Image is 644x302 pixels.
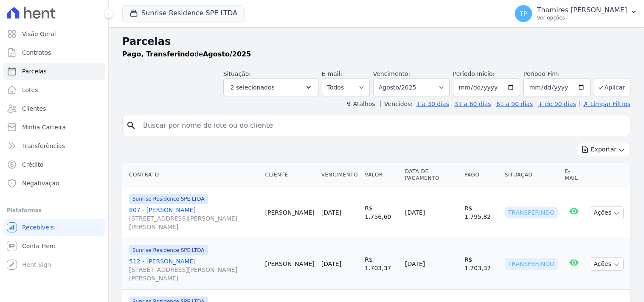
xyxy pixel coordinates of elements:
[3,81,105,98] a: Lotes
[416,101,449,107] a: 1 a 30 dias
[579,101,630,107] a: ✗ Limpar Filtros
[380,101,413,107] label: Vencidos:
[122,163,262,187] th: Contrato
[590,206,624,219] button: Ações
[3,119,105,136] a: Minha Carteira
[129,194,208,204] span: Sunrise Residence SPE LTDA
[22,142,65,150] span: Transferências
[577,143,630,156] button: Exportar
[321,209,341,216] a: [DATE]
[129,257,259,282] a: 512 - [PERSON_NAME][STREET_ADDRESS][PERSON_NAME][PERSON_NAME]
[22,223,54,232] span: Recebíveis
[594,78,630,96] button: Aplicar
[505,258,558,270] div: Transferindo
[321,260,341,267] a: [DATE]
[129,245,208,255] span: Sunrise Residence SPE LTDA
[129,214,259,231] span: [STREET_ADDRESS][PERSON_NAME][PERSON_NAME]
[402,187,461,238] td: [DATE]
[346,101,375,107] label: ↯ Atalhos
[361,238,402,290] td: R$ 1.703,37
[122,49,251,59] p: de
[590,257,624,271] button: Ações
[129,206,259,231] a: 807 - [PERSON_NAME][STREET_ADDRESS][PERSON_NAME][PERSON_NAME]
[203,50,251,58] strong: Agosto/2025
[453,70,495,77] label: Período Inicío:
[22,179,59,187] span: Negativação
[3,137,105,154] a: Transferências
[22,30,56,38] span: Visão Geral
[3,219,105,236] a: Recebíveis
[262,187,318,238] td: [PERSON_NAME]
[3,175,105,192] a: Negativação
[223,70,251,77] label: Situação:
[7,205,101,215] div: Plataformas
[373,70,410,77] label: Vencimento:
[537,6,627,14] p: Thamires [PERSON_NAME]
[3,63,105,80] a: Parcelas
[22,123,66,131] span: Minha Carteira
[126,120,136,131] i: search
[22,242,56,250] span: Conta Hent
[520,11,527,17] span: TP
[505,207,558,218] div: Transferindo
[3,44,105,61] a: Contratos
[223,78,318,96] button: 2 selecionados
[3,25,105,42] a: Visão Geral
[122,50,194,58] strong: Pago, Transferindo
[361,187,402,238] td: R$ 1.756,60
[523,70,591,78] label: Período Fim:
[461,238,501,290] td: R$ 1.703,37
[3,156,105,173] a: Crédito
[22,48,51,57] span: Contratos
[454,101,491,107] a: 31 a 60 dias
[537,14,627,21] p: Ver opções
[231,82,275,92] span: 2 selecionados
[122,34,630,49] h2: Parcelas
[361,163,402,187] th: Valor
[22,160,44,169] span: Crédito
[318,163,361,187] th: Vencimento
[129,266,259,282] span: [STREET_ADDRESS][PERSON_NAME][PERSON_NAME]
[402,238,461,290] td: [DATE]
[561,163,586,187] th: E-mail
[22,67,47,75] span: Parcelas
[22,86,38,94] span: Lotes
[3,238,105,254] a: Conta Hent
[461,163,501,187] th: Pago
[138,117,627,134] input: Buscar por nome do lote ou do cliente
[402,163,461,187] th: Data de Pagamento
[461,187,501,238] td: R$ 1.795,82
[496,101,533,107] a: 61 a 90 dias
[501,163,562,187] th: Situação
[262,238,318,290] td: [PERSON_NAME]
[22,104,46,113] span: Clientes
[322,70,343,77] label: E-mail:
[3,100,105,117] a: Clientes
[538,101,576,107] a: + de 90 dias
[122,5,245,21] button: Sunrise Residence SPE LTDA
[508,2,644,25] button: TP Thamires [PERSON_NAME] Ver opções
